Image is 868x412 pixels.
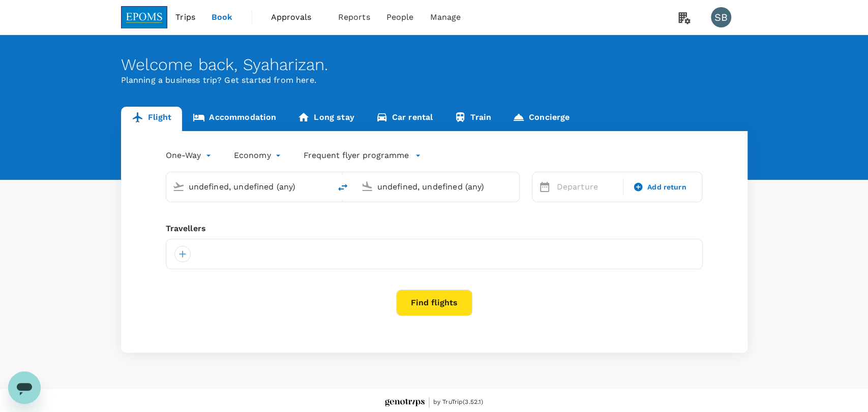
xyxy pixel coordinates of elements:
[182,107,287,131] a: Accommodation
[323,185,325,187] button: Open
[386,11,414,23] span: People
[385,399,425,406] img: Genotrips - EPOMS
[338,11,370,23] span: Reports
[430,11,461,23] span: Manage
[557,181,617,193] p: Departure
[166,147,214,164] div: One-Way
[287,107,365,131] a: Long stay
[711,7,731,27] div: SB
[377,179,498,195] input: Going to
[175,11,195,23] span: Trips
[8,371,41,404] iframe: Button to launch messaging window
[121,55,747,74] div: Welcome back , Syaharizan .
[512,185,514,187] button: Open
[121,107,183,131] a: Flight
[166,223,703,235] div: Travellers
[189,179,309,195] input: Depart from
[304,149,421,162] button: Frequent flyer programme
[234,147,283,164] div: Economy
[396,290,472,316] button: Find flights
[433,397,484,407] span: by TruTrip ( 3.52.1 )
[443,107,502,131] a: Train
[304,149,409,162] p: Frequent flyer programme
[271,11,322,23] span: Approvals
[502,107,580,131] a: Concierge
[365,107,444,131] a: Car rental
[121,6,168,28] img: EPOMS SDN BHD
[212,11,233,23] span: Book
[331,175,355,200] button: delete
[647,182,686,193] span: Add return
[121,74,747,86] p: Planning a business trip? Get started from here.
